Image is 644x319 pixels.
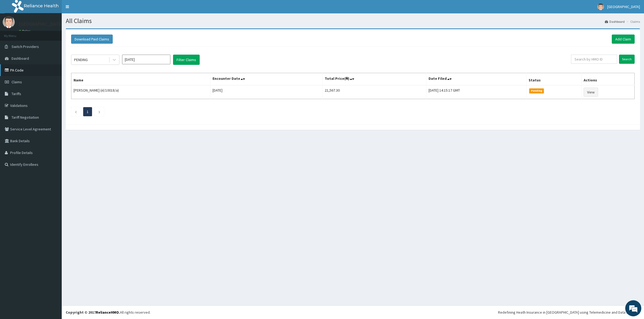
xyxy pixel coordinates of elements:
span: Tariffs [12,91,21,96]
a: Next page [98,109,101,114]
td: 21,567.30 [322,85,426,99]
li: Claims [625,19,640,24]
a: View [584,88,598,97]
td: [DATE] [210,85,323,99]
th: Encounter Date [210,73,323,85]
button: Download Paid Claims [71,35,113,44]
div: Chat with us now [28,30,90,37]
h1: All Claims [66,17,640,24]
img: User Image [597,3,604,10]
input: Search by HMO ID [571,55,617,64]
img: d_794563401_company_1708531726252_794563401 [10,27,22,40]
td: [DATE] 14:15:17 GMT [426,85,526,99]
th: Name [71,73,210,85]
span: [GEOGRAPHIC_DATA] [607,4,640,9]
th: Actions [581,73,635,85]
input: Search [619,55,635,64]
div: PENDING [74,57,88,62]
span: Tariff Negotiation [12,115,39,120]
span: Switch Providers [12,44,39,49]
a: Online [19,29,32,33]
th: Status [526,73,581,85]
strong: Copyright © 2017 . [66,310,120,315]
p: [GEOGRAPHIC_DATA] [19,22,63,27]
img: User Image [3,16,15,28]
a: Page 1 is your current page [87,109,89,114]
button: Filter Claims [173,55,200,65]
a: Add Claim [612,35,635,44]
textarea: Type your message and hit 'Enter' [3,146,102,165]
input: Select Month and Year [122,55,170,64]
span: Dashboard [12,56,29,61]
th: Date Filed [426,73,526,85]
span: Claims [12,80,22,84]
div: Minimize live chat window [88,3,101,16]
div: Redefining Heath Insurance in [GEOGRAPHIC_DATA] using Telemedicine and Data Science! [498,310,640,315]
a: Previous page [75,109,77,114]
span: Pending [529,88,544,93]
a: RelianceHMO [96,310,119,315]
footer: All rights reserved. [62,305,644,319]
a: Dashboard [605,19,625,24]
th: Total Price(₦) [322,73,426,85]
td: [PERSON_NAME] (iil/10018/a) [71,85,210,99]
span: We're online! [31,67,74,122]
